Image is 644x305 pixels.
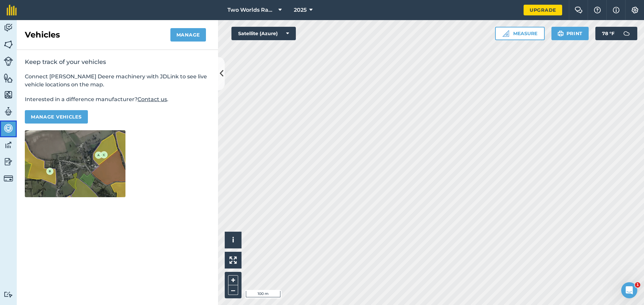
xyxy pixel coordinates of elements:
img: svg+xml;base64,PHN2ZyB4bWxucz0iaHR0cDovL3d3dy53My5vcmcvMjAwMC9zdmciIHdpZHRoPSIxOSIgaGVpZ2h0PSIyNC... [557,29,564,37]
img: fieldmargin Logo [7,5,17,15]
img: svg+xml;base64,PHN2ZyB4bWxucz0iaHR0cDovL3d3dy53My5vcmcvMjAwMC9zdmciIHdpZHRoPSIxNyIgaGVpZ2h0PSIxNy... [613,6,620,14]
h2: Vehicles [25,29,60,40]
img: svg+xml;base64,PHN2ZyB4bWxucz0iaHR0cDovL3d3dy53My5vcmcvMjAwMC9zdmciIHdpZHRoPSI1NiIgaGVpZ2h0PSI2MC... [4,73,13,83]
iframe: Intercom live chat [621,282,637,298]
h2: Keep track of your vehicles [25,58,210,66]
img: svg+xml;base64,PHN2ZyB4bWxucz0iaHR0cDovL3d3dy53My5vcmcvMjAwMC9zdmciIHdpZHRoPSI1NiIgaGVpZ2h0PSI2MC... [4,90,13,100]
span: 78 ° F [602,27,614,40]
img: Ruler icon [502,30,509,37]
button: Manage [170,28,206,42]
img: svg+xml;base64,PD94bWwgdmVyc2lvbj0iMS4wIiBlbmNvZGluZz0idXRmLTgiPz4KPCEtLSBHZW5lcmF0b3I6IEFkb2JlIE... [4,140,13,150]
span: i [232,236,234,244]
img: svg+xml;base64,PD94bWwgdmVyc2lvbj0iMS4wIiBlbmNvZGluZz0idXRmLTgiPz4KPCEtLSBHZW5lcmF0b3I6IEFkb2JlIE... [4,57,13,66]
p: Interested in a difference manufacturer? . [25,95,210,103]
img: A cog icon [631,7,639,13]
button: Manage vehicles [25,110,88,124]
span: 2025 [294,6,307,14]
span: Two Worlds Ranch [227,6,276,14]
button: – [228,285,238,295]
img: svg+xml;base64,PD94bWwgdmVyc2lvbj0iMS4wIiBlbmNvZGluZz0idXRmLTgiPz4KPCEtLSBHZW5lcmF0b3I6IEFkb2JlIE... [4,123,13,133]
button: + [228,275,238,285]
button: Satellite (Azure) [231,27,296,40]
img: svg+xml;base64,PD94bWwgdmVyc2lvbj0iMS4wIiBlbmNvZGluZz0idXRmLTgiPz4KPCEtLSBHZW5lcmF0b3I6IEFkb2JlIE... [4,106,13,117]
button: Print [551,27,589,40]
img: svg+xml;base64,PD94bWwgdmVyc2lvbj0iMS4wIiBlbmNvZGluZz0idXRmLTgiPz4KPCEtLSBHZW5lcmF0b3I6IEFkb2JlIE... [4,291,13,298]
img: Two speech bubbles overlapping with the left bubble in the forefront [575,7,583,13]
button: 78 °F [595,27,637,40]
img: svg+xml;base64,PD94bWwgdmVyc2lvbj0iMS4wIiBlbmNvZGluZz0idXRmLTgiPz4KPCEtLSBHZW5lcmF0b3I6IEFkb2JlIE... [4,23,13,33]
a: Contact us [138,96,167,102]
p: Connect [PERSON_NAME] Deere machinery with JDLink to see live vehicle locations on the map. [25,73,210,89]
a: Upgrade [524,5,562,15]
button: i [225,232,241,248]
img: svg+xml;base64,PHN2ZyB4bWxucz0iaHR0cDovL3d3dy53My5vcmcvMjAwMC9zdmciIHdpZHRoPSI1NiIgaGVpZ2h0PSI2MC... [4,40,13,50]
img: A question mark icon [593,7,601,13]
img: svg+xml;base64,PD94bWwgdmVyc2lvbj0iMS4wIiBlbmNvZGluZz0idXRmLTgiPz4KPCEtLSBHZW5lcmF0b3I6IEFkb2JlIE... [4,174,13,183]
img: Four arrows, one pointing top left, one top right, one bottom right and the last bottom left [229,256,237,264]
img: svg+xml;base64,PD94bWwgdmVyc2lvbj0iMS4wIiBlbmNvZGluZz0idXRmLTgiPz4KPCEtLSBHZW5lcmF0b3I6IEFkb2JlIE... [620,27,633,40]
span: 1 [635,282,640,288]
img: svg+xml;base64,PD94bWwgdmVyc2lvbj0iMS4wIiBlbmNvZGluZz0idXRmLTgiPz4KPCEtLSBHZW5lcmF0b3I6IEFkb2JlIE... [4,157,13,167]
button: Measure [495,27,545,40]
